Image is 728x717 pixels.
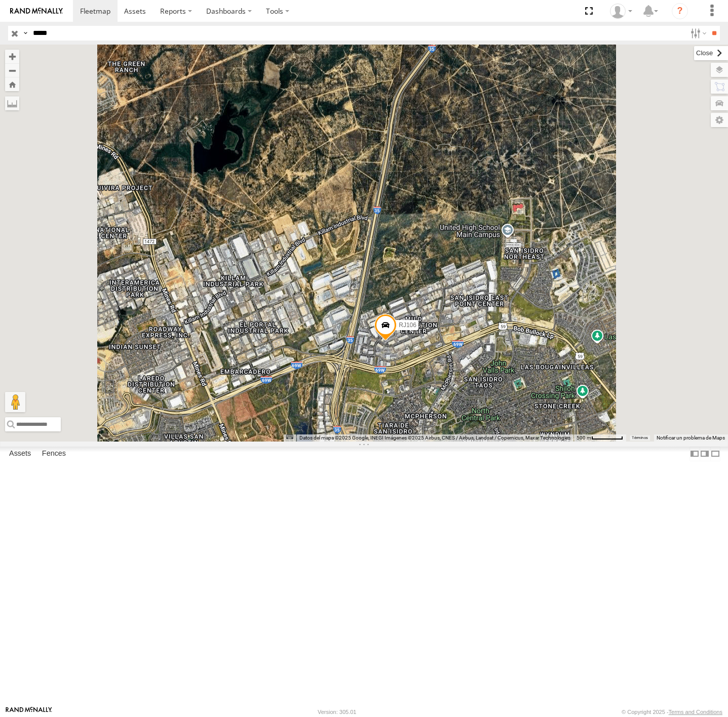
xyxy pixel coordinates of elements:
[4,447,36,461] label: Assets
[10,8,63,15] img: rand-logo.svg
[37,447,71,461] label: Fences
[577,435,591,441] span: 500 m
[5,96,19,110] label: Measure
[21,26,29,41] label: Search Query
[632,435,648,440] a: Términos
[299,435,570,441] span: Datos del mapa ©2025 Google, INEGI Imágenes ©2025 Airbus, CNES / Airbus, Landsat / Copernicus, Ma...
[622,709,722,715] div: © Copyright 2025 -
[399,322,416,329] span: RJ106
[6,707,52,717] a: Visit our Website
[657,435,725,441] a: Notificar un problema de Maps
[689,447,700,461] label: Dock Summary Table to the Left
[606,4,636,19] div: Josue Jimenez
[318,709,356,715] div: Version: 305.01
[5,392,25,412] button: Arrastra al hombrecito al mapa para abrir Street View
[710,447,720,461] label: Hide Summary Table
[700,447,710,461] label: Dock Summary Table to the Right
[672,3,688,19] i: ?
[5,63,19,77] button: Zoom out
[5,77,19,91] button: Zoom Home
[286,434,293,439] button: Combinaciones de teclas
[711,113,728,127] label: Map Settings
[669,709,722,715] a: Terms and Conditions
[686,26,708,41] label: Search Filter Options
[573,434,626,442] button: Escala del mapa: 500 m por 59 píxeles
[5,50,19,63] button: Zoom in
